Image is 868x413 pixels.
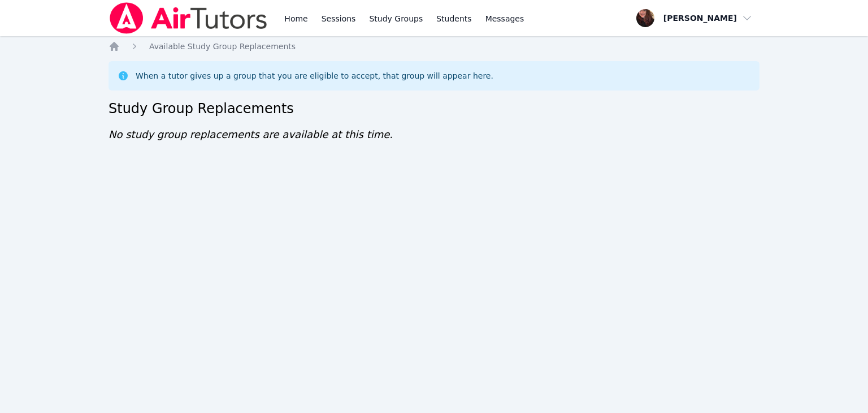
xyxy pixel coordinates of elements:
nav: Breadcrumb [108,41,759,52]
a: Available Study Group Replacements [149,41,296,52]
h2: Study Group Replacements [108,100,759,118]
img: Air Tutors [108,2,268,34]
span: No study group replacements are available at this time. [108,128,393,140]
div: When a tutor gives up a group that you are eligible to accept, that group will appear here. [136,70,493,81]
span: Messages [485,13,524,24]
span: Available Study Group Replacements [149,42,296,51]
